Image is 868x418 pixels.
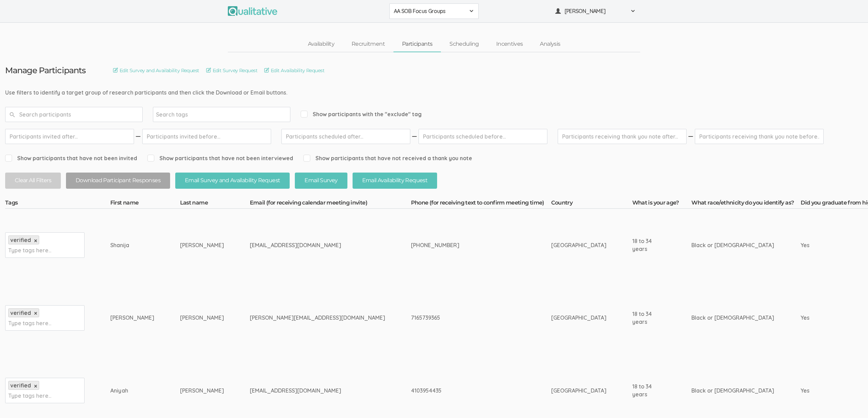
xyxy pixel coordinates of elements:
[488,37,532,52] a: Incentives
[281,129,410,144] input: Participants scheduled after...
[5,154,137,162] span: Show participants that have not been invited
[5,66,86,75] h3: Manage Participants
[632,199,692,209] th: What is your age?
[110,314,154,322] div: [PERSON_NAME]
[34,383,37,389] a: ×
[156,110,199,119] input: Search tags
[632,237,666,253] div: 18 to 34 years
[5,129,134,144] input: Participants invited after...
[228,6,277,16] img: Qualitative
[551,241,607,249] div: [GEOGRAPHIC_DATA]
[394,7,465,15] span: AA SOB Focus Groups
[353,173,437,189] button: Email Availability Request
[180,387,224,395] div: [PERSON_NAME]
[632,310,666,326] div: 18 to 34 years
[8,391,51,400] input: Type tags here...
[691,314,775,322] div: Black or [DEMOGRAPHIC_DATA]
[180,199,250,209] th: Last name
[695,129,824,144] input: Participants receiving thank you note before...
[531,37,569,52] a: Analysis
[142,129,271,144] input: Participants invited before...
[110,241,154,249] div: Shanija
[5,199,110,209] th: Tags
[8,319,51,328] input: Type tags here...
[551,314,607,322] div: [GEOGRAPHIC_DATA]
[113,67,199,74] a: Edit Survey and Availability Request
[5,173,61,189] button: Clear All Filters
[5,107,143,122] input: Search participants
[206,67,257,74] a: Edit Survey Request
[411,199,551,209] th: Phone (for receiving text to confirm meeting time)
[34,238,37,244] a: ×
[34,310,37,316] a: ×
[691,241,775,249] div: Black or [DEMOGRAPHIC_DATA]
[411,241,525,249] div: [PHONE_NUMBER]
[691,387,775,395] div: Black or [DEMOGRAPHIC_DATA]
[135,129,142,144] img: dash.svg
[250,241,385,249] div: [EMAIL_ADDRESS][DOMAIN_NAME]
[411,129,418,144] img: dash.svg
[301,110,422,118] span: Show participants with the "exclude" tag
[303,154,472,162] span: Show participants that have not received a thank you note
[687,129,694,144] img: dash.svg
[250,314,385,322] div: [PERSON_NAME][EMAIL_ADDRESS][DOMAIN_NAME]
[10,236,31,243] span: verified
[551,3,640,19] button: [PERSON_NAME]
[147,154,293,162] span: Show participants that have not been interviewed
[110,387,154,395] div: Aniyah
[632,383,666,398] div: 18 to 34 years
[393,37,441,52] a: Participants
[441,37,488,52] a: Scheduling
[565,7,626,15] span: [PERSON_NAME]
[343,37,393,52] a: Recruitment
[250,199,411,209] th: Email (for receiving calendar meeting invite)
[389,3,479,19] button: AA SOB Focus Groups
[8,246,51,255] input: Type tags here...
[691,199,801,209] th: What race/ethnicity do you identify as?
[110,199,180,209] th: First name
[551,199,632,209] th: Country
[180,314,224,322] div: [PERSON_NAME]
[551,387,607,395] div: [GEOGRAPHIC_DATA]
[175,173,290,189] button: Email Survey and Availability Request
[180,241,224,249] div: [PERSON_NAME]
[411,314,525,322] div: 7165739365
[419,129,547,144] input: Participants scheduled before...
[250,387,385,395] div: [EMAIL_ADDRESS][DOMAIN_NAME]
[411,387,525,395] div: 4103954435
[834,385,868,418] iframe: Chat Widget
[66,173,170,189] button: Download Participant Responses
[10,382,31,389] span: verified
[264,67,324,74] a: Edit Availability Request
[10,309,31,316] span: verified
[558,129,687,144] input: Participants receiving thank you note after...
[295,173,347,189] button: Email Survey
[299,37,343,52] a: Availability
